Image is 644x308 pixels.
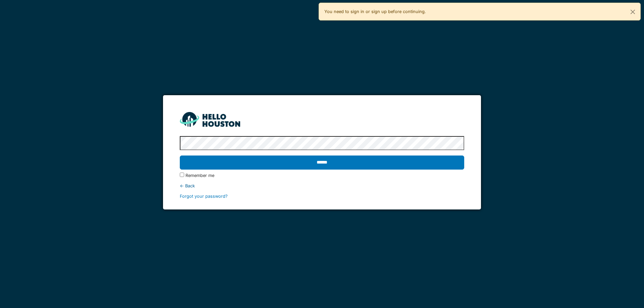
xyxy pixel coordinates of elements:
button: Close [625,3,640,21]
div: You need to sign in or sign up before continuing. [319,3,641,20]
a: Forgot your password? [180,194,228,199]
div: ← Back [180,183,464,189]
img: HH_line-BYnF2_Hg.png [180,112,240,126]
label: Remember me [185,172,214,179]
